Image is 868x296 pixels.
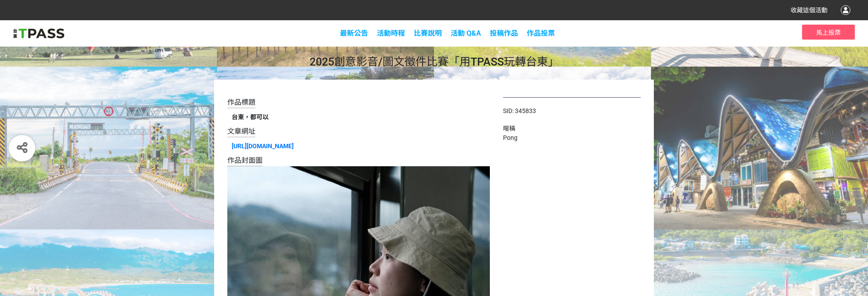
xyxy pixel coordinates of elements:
[791,7,828,14] span: 收藏這個活動
[227,98,255,106] span: 作品標題
[527,29,555,37] span: 作品投票
[377,29,405,37] a: 活動時程
[310,55,559,68] span: 2025創意影音/圖文徵件比賽「用TPASS玩轉台東」
[802,25,855,40] button: 馬上投票
[232,143,294,150] a: [URL][DOMAIN_NAME]
[227,156,263,164] span: 作品封面圖
[503,107,536,114] span: SID: 345833
[816,29,841,36] span: 馬上投票
[340,29,368,37] a: 最新公告
[232,113,485,122] div: 台東，都可以
[227,127,255,135] span: 文章網址
[451,29,481,37] a: 活動 Q&A
[503,133,641,143] div: Pong
[490,29,518,37] span: 投稿作品
[503,125,515,132] span: 暱稱
[414,29,442,37] a: 比賽說明
[13,27,64,40] img: 2025創意影音/圖文徵件比賽「用TPASS玩轉台東」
